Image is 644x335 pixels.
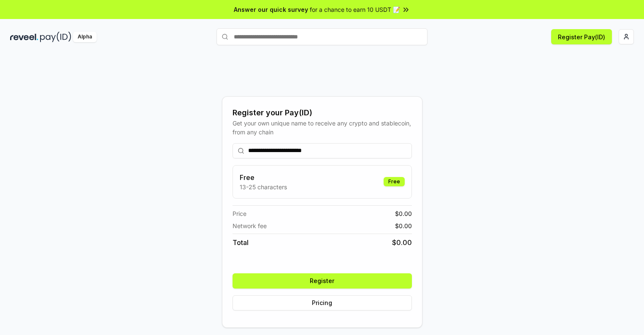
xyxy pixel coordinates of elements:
[310,5,400,14] span: for a chance to earn 10 USDT 📝
[233,237,249,248] span: Total
[10,32,38,42] img: reveel_dark
[551,29,612,44] button: Register Pay(ID)
[73,32,97,42] div: Alpha
[233,107,412,119] div: Register your Pay(ID)
[395,221,412,230] span: $ 0.00
[233,295,412,310] button: Pricing
[240,182,287,191] p: 13-25 characters
[384,177,405,186] div: Free
[392,237,412,248] span: $ 0.00
[233,221,267,230] span: Network fee
[395,209,412,218] span: $ 0.00
[233,273,412,289] button: Register
[233,209,246,218] span: Price
[240,172,287,182] h3: Free
[233,119,412,136] div: Get your own unique name to receive any crypto and stablecoin, from any chain
[40,32,71,42] img: pay_id
[234,5,308,14] span: Answer our quick survey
